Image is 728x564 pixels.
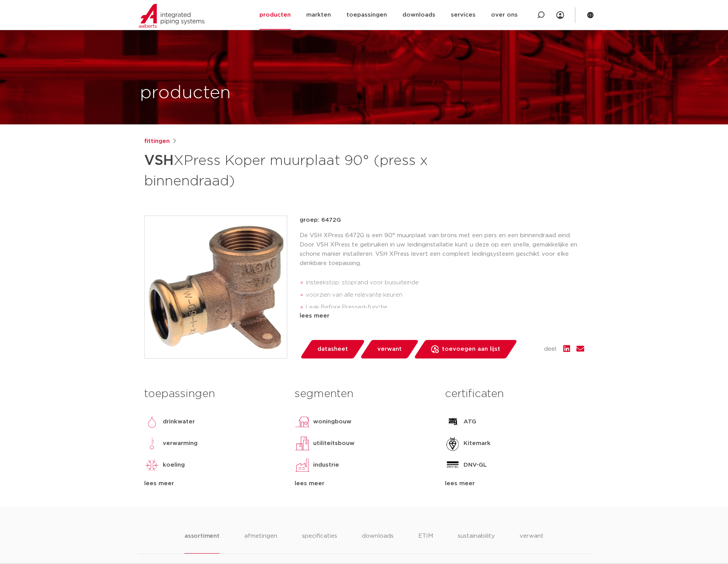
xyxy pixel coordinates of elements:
img: woningbouw [295,414,310,430]
p: Kitemark [464,439,491,448]
p: woningbouw [313,417,351,426]
img: Product Image for VSH XPress Koper muurplaat 90° (press x binnendraad) [145,216,287,358]
img: utiliteitsbouw [295,436,310,451]
span: toevoegen aan lijst [442,343,500,355]
a: datasheet [300,340,365,358]
a: fittingen [144,137,170,146]
img: DNV-GL [445,457,460,473]
strong: VSH [144,154,174,168]
p: koeling [163,460,185,470]
img: industrie [295,457,310,473]
li: Leak Before Pressed-functie [306,301,584,314]
p: De VSH XPress 6472G is een 90° muurplaat van brons met een pers en een binnendraad eind. Door VSH... [300,231,584,268]
li: sustainability [458,532,495,554]
span: datasheet [317,343,348,355]
li: specificaties [302,532,337,554]
img: ATG [445,414,460,430]
li: downloads [362,532,394,554]
img: verwarming [144,436,160,451]
h3: certificaten [445,386,584,402]
h1: producten [140,81,231,105]
li: ETIM [418,532,433,554]
img: koeling [144,457,160,473]
span: deel: [544,345,557,354]
li: voorzien van alle relevante keuren [306,289,584,301]
p: utiliteitsbouw [313,439,355,448]
div: lees meer [445,479,584,488]
p: ATG [464,417,476,426]
h1: XPress Koper muurplaat 90° (press x binnendraad) [144,149,435,191]
span: verwant [377,343,402,355]
li: insteekstop: stoprand voor buisuiteinde [306,277,584,289]
p: industrie [313,460,339,470]
li: assortiment [184,532,220,554]
h3: segmenten [295,386,433,402]
div: lees meer [144,479,283,488]
img: drinkwater [144,414,160,430]
p: groep: 6472G [300,216,584,225]
h3: toepassingen [144,386,283,402]
div: lees meer [300,311,584,321]
p: DNV-GL [464,460,487,470]
a: verwant [360,340,419,358]
li: afmetingen [244,532,277,554]
img: Kitemark [445,436,460,451]
p: verwarming [163,439,198,448]
div: lees meer [295,479,433,488]
p: drinkwater [163,417,195,426]
li: verwant [520,532,544,554]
